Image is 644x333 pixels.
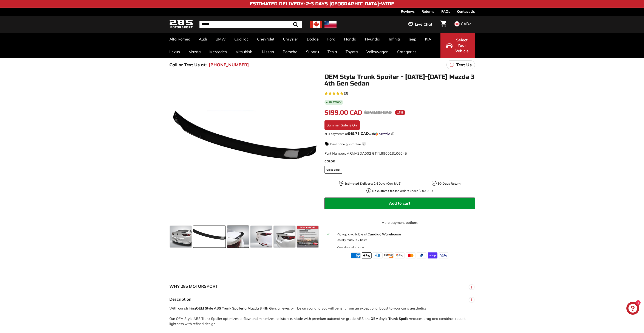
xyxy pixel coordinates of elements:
[361,33,385,45] a: Hyundai
[330,142,361,146] strong: Best price guarantee
[324,198,475,209] button: Add to cart
[324,132,475,136] div: or 4 payments of with
[441,8,450,15] a: FAQs
[169,293,475,306] button: Description
[395,110,405,115] span: 17%
[324,120,360,130] div: Summer Sale is On!
[384,252,394,258] img: discover
[457,8,475,15] a: Contact Us
[323,33,340,45] a: Ford
[372,189,396,193] strong: No customs fees
[372,189,433,193] p: on orders under $800 USD
[344,91,348,96] span: (3)
[375,132,390,136] img: Sezzle
[381,151,407,156] span: 990013106045
[222,306,243,310] strong: Trunk Spoiler
[165,33,195,45] a: Alfa Romeo
[440,33,475,58] button: Select Your Vehicle
[278,45,302,58] a: Porsche
[417,252,426,258] img: paypal
[195,33,211,45] a: Audi
[385,33,404,45] a: Infiniti
[329,101,341,104] b: In stock
[169,62,207,68] p: Call or Text Us at:
[415,22,432,27] span: Live Chat
[248,306,276,310] strong: Mazda 3 4th Gen
[388,316,410,321] strong: Trunk Spoiler
[364,110,392,115] span: $240.00 CAD
[324,132,475,136] div: or 4 payments of$49.75 CADwithSezzle Click to learn more about Sezzle
[196,306,213,310] strong: OEM Style
[302,45,323,58] a: Subaru
[401,8,415,15] a: Reviews
[406,252,415,258] img: master
[421,33,436,45] a: KIA
[351,252,361,258] img: american_express
[362,252,372,258] img: apple_pay
[211,33,230,45] a: BMW
[362,45,393,58] a: Volkswagen
[344,181,401,186] p: Days (Can & US)
[439,252,448,258] img: visa
[625,302,641,316] inbox-online-store-chat: Shopify online store chat
[404,33,421,45] a: Jeep
[337,238,472,242] p: Usually ready in 2 hours
[324,74,475,87] h1: OEM Style Trunk Spoiler - [DATE]-[DATE] Mazda 3 4th Gen Sedan
[231,45,258,58] a: Mitsubishi
[393,45,421,58] a: Categories
[324,109,362,116] span: $199.00 CAD
[324,151,407,156] span: Part Number: ARMAZDA002 GTIN:
[199,21,302,28] input: Search
[348,131,369,136] span: $49.75 CAD
[455,37,469,54] span: Select Your Vehicle
[209,62,249,68] a: [PHONE_NUMBER]
[395,252,405,258] img: google_pay
[184,45,205,58] a: Mazda
[205,45,231,58] a: Mercedes
[169,19,193,30] img: Logo_285_Motorsport_areodynamics_components
[214,306,221,310] strong: ABS
[165,45,184,58] a: Lexus
[371,316,388,321] strong: OEM Style
[456,62,472,68] p: Text Us
[337,245,365,249] div: View store information
[403,19,438,30] button: Live Chat
[368,232,401,236] strong: Candiac Warehouse
[362,142,366,146] span: i
[279,33,303,45] a: Chrysler
[303,33,323,45] a: Dodge
[337,232,472,237] div: Pickup available at
[230,33,253,45] a: Cadillac
[253,33,279,45] a: Chevrolet
[250,1,394,6] h4: Estimated Delivery: 2-3 Days [GEOGRAPHIC_DATA]-Wide
[324,90,475,96] a: 5.0 rating (3 votes)
[324,159,475,164] label: COLOR
[323,45,341,58] a: Tesla
[258,45,278,58] a: Nissan
[344,182,378,185] strong: Estimated Delivery: 2-3
[438,182,460,185] strong: 30-Days Return
[446,60,475,69] a: Text Us
[389,201,410,206] span: Add to cart
[461,21,469,26] span: CAD
[341,45,362,58] a: Toyota
[438,17,449,32] a: Cart
[373,252,383,258] img: diners_club
[169,280,475,293] button: WHY 285 MOTORSPORT
[340,33,361,45] a: Honda
[324,220,475,225] a: More payment options
[422,8,434,15] a: Returns
[428,252,437,258] img: shopify_pay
